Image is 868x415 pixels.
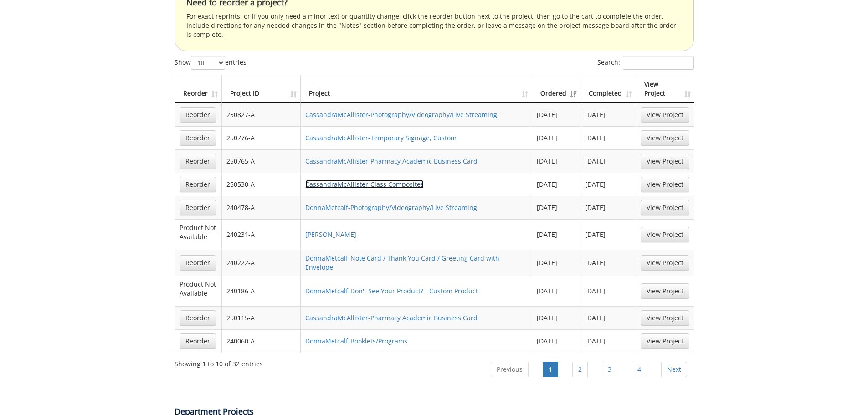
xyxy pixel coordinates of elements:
[641,177,689,192] a: View Project
[180,177,216,192] a: Reorder
[532,219,580,250] td: [DATE]
[580,103,636,126] td: [DATE]
[572,362,588,377] a: 2
[305,133,457,142] a: CassandraMcAllister-Temporary Signage, Custom
[222,250,301,276] td: 240222-A
[597,56,694,70] label: Search:
[580,219,636,250] td: [DATE]
[532,250,580,276] td: [DATE]
[543,362,558,377] a: 1
[180,333,216,349] a: Reorder
[641,310,689,326] a: View Project
[580,75,636,103] th: Completed: activate to sort column ascending
[641,255,689,271] a: View Project
[222,126,301,149] td: 250776-A
[175,75,222,103] th: Reorder: activate to sort column ascending
[641,333,689,349] a: View Project
[222,196,301,219] td: 240478-A
[180,107,216,123] a: Reorder
[641,283,689,299] a: View Project
[186,12,682,39] p: For exact reprints, or if you only need a minor text or quantity change, click the reorder button...
[532,173,580,196] td: [DATE]
[641,107,689,123] a: View Project
[532,329,580,353] td: [DATE]
[636,75,694,103] th: View Project: activate to sort column ascending
[305,180,424,189] a: CassandraMcAllister-Class Composites
[580,276,636,306] td: [DATE]
[180,223,217,241] p: Product Not Available
[175,56,247,70] label: Show entries
[180,154,216,169] a: Reorder
[641,227,689,242] a: View Project
[623,56,694,70] input: Search:
[180,280,217,298] p: Product Not Available
[580,173,636,196] td: [DATE]
[222,329,301,353] td: 240060-A
[175,356,263,369] div: Showing 1 to 10 of 32 entries
[580,126,636,149] td: [DATE]
[641,130,689,146] a: View Project
[632,362,647,377] a: 4
[305,230,356,239] a: [PERSON_NAME]
[222,173,301,196] td: 250530-A
[532,126,580,149] td: [DATE]
[301,75,533,103] th: Project: activate to sort column ascending
[580,250,636,276] td: [DATE]
[180,200,216,215] a: Reorder
[305,254,499,272] a: DonnaMetcalf-Note Card / Thank You Card / Greeting Card with Envelope
[641,200,689,215] a: View Project
[580,149,636,173] td: [DATE]
[305,337,407,345] a: DonnaMetcalf-Booklets/Programs
[305,157,478,165] a: CassandraMcAllister-Pharmacy Academic Business Card
[580,306,636,329] td: [DATE]
[222,75,301,103] th: Project ID: activate to sort column ascending
[532,276,580,306] td: [DATE]
[491,362,529,377] a: Previous
[532,103,580,126] td: [DATE]
[222,149,301,173] td: 250765-A
[580,196,636,219] td: [DATE]
[305,313,478,322] a: CassandraMcAllister-Pharmacy Academic Business Card
[580,329,636,353] td: [DATE]
[222,276,301,306] td: 240186-A
[305,203,477,212] a: DonnaMetcalf-Photography/Videography/Live Streaming
[532,149,580,173] td: [DATE]
[641,154,689,169] a: View Project
[222,306,301,329] td: 250115-A
[191,56,225,70] select: Showentries
[532,75,580,103] th: Ordered: activate to sort column ascending
[661,362,687,377] a: Next
[602,362,617,377] a: 3
[180,130,216,146] a: Reorder
[532,306,580,329] td: [DATE]
[305,287,478,295] a: DonnaMetcalf-Don't See Your Product? - Custom Product
[532,196,580,219] td: [DATE]
[180,255,216,271] a: Reorder
[222,219,301,250] td: 240231-A
[222,103,301,126] td: 250827-A
[305,110,497,119] a: CassandraMcAllister-Photography/Videography/Live Streaming
[180,310,216,326] a: Reorder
